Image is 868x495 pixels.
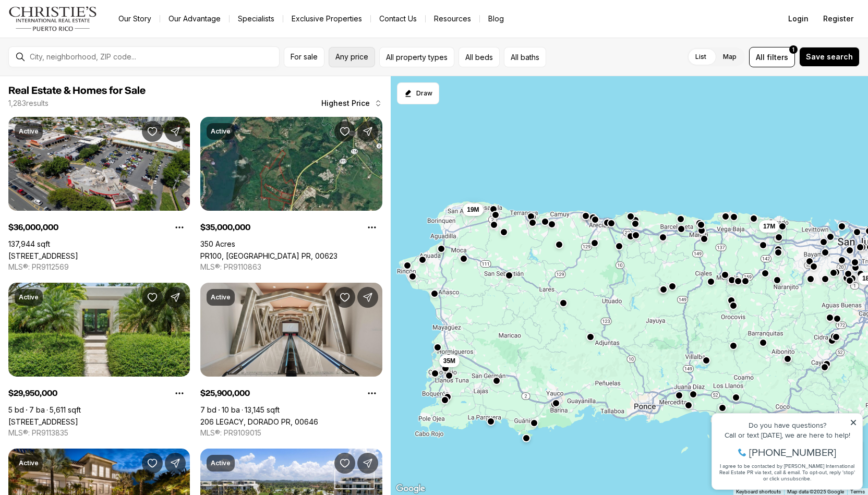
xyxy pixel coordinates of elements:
span: [PHONE_NUMBER] [43,49,130,59]
span: 35M [443,357,455,365]
label: List [687,47,715,66]
button: All beds [459,47,500,67]
button: 19M [463,203,484,216]
button: All property types [379,47,454,67]
button: All baths [504,47,546,67]
button: Login [782,8,815,29]
a: Resources [426,11,479,26]
span: 19M [467,206,479,214]
a: 200 DORADO BEACH DR #3, DORADO PR, 00646 [8,417,78,426]
button: Contact Us [371,11,425,26]
p: Active [211,459,231,467]
button: 17M [759,220,779,233]
img: logo [8,6,98,31]
button: Save Property: 4141 WEST POINT RESIDENCES BUILDING 1 #4141 [334,453,355,474]
a: Exclusive Properties [283,11,370,26]
button: 35M [439,355,460,367]
span: 17M [763,222,775,231]
a: Specialists [230,11,283,26]
button: Start drawing [397,82,439,104]
a: PR100, CABO ROJO PR, 00623 [200,251,337,260]
span: Highest Price [321,99,370,107]
p: Active [19,459,39,467]
p: Active [211,127,231,136]
button: Save Property: 693- KM.8 AVE [142,121,163,142]
button: Property options [169,383,190,404]
div: Do you have questions? [11,23,151,31]
p: Active [19,293,39,301]
button: Share Property [165,121,186,142]
span: Save search [806,53,853,61]
label: Map [715,47,745,66]
button: Property options [169,217,190,238]
p: Active [211,293,231,301]
p: 1,283 results [8,99,49,107]
p: Active [19,127,39,136]
span: All [756,52,765,63]
span: Register [823,15,853,23]
button: Share Property [165,453,186,474]
button: Allfilters1 [749,47,795,67]
span: 1 [792,45,794,54]
button: Register [817,8,860,29]
button: Save search [799,47,860,67]
span: filters [767,52,788,63]
a: 693- KM.8 AVE, DORADO PR, 00646 [8,251,78,260]
button: Share Property [357,453,378,474]
button: For sale [284,47,324,67]
button: Share Property [357,121,378,142]
button: Save Property: 323 DORADO BEACH EAST [142,453,163,474]
span: I agree to be contacted by [PERSON_NAME] International Real Estate PR via text, call & email. To ... [13,64,149,84]
a: Our Advantage [160,11,229,26]
button: Share Property [165,287,186,308]
span: Login [788,15,809,23]
button: Property options [361,383,382,404]
button: Highest Price [315,93,389,114]
button: Save Property: 206 LEGACY [334,287,355,308]
span: Real Estate & Homes for Sale [8,86,146,96]
button: Save Property: 200 DORADO BEACH DR #3 [142,287,163,308]
button: Share Property [357,287,378,308]
span: Any price [335,53,368,61]
button: Any price [329,47,375,67]
button: Property options [361,217,382,238]
a: 206 LEGACY, DORADO PR, 00646 [200,417,318,426]
a: Our Story [110,11,160,26]
button: Save Property: PR100 [334,121,355,142]
span: For sale [291,53,318,61]
a: Blog [480,11,512,26]
div: Call or text [DATE], we are here to help! [11,33,151,41]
